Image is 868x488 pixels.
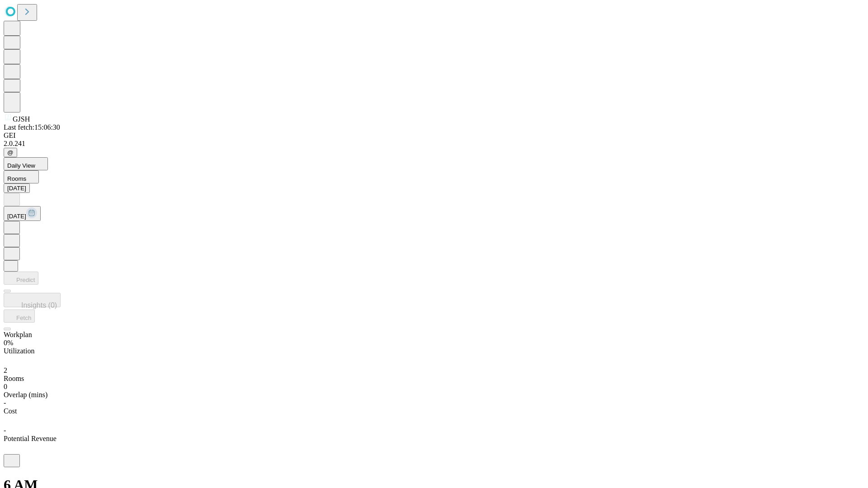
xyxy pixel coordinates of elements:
span: Insights (0) [21,301,57,309]
button: Daily View [4,157,48,170]
button: Rooms [4,170,39,183]
span: 0% [4,339,13,347]
span: Potential Revenue [4,435,57,442]
span: 0 [4,383,7,390]
span: Utilization [4,347,34,355]
button: [DATE] [4,183,30,193]
span: GJSH [13,115,30,123]
span: @ [7,149,14,156]
span: 2 [4,366,7,374]
span: Overlap (mins) [4,391,47,399]
span: Rooms [4,375,24,382]
span: Workplan [4,331,32,338]
div: 2.0.241 [4,140,864,148]
button: Fetch [4,310,35,323]
span: [DATE] [7,213,26,220]
span: Rooms [7,175,26,182]
button: @ [4,148,17,157]
button: Insights (0) [4,293,61,307]
button: Predict [4,272,38,285]
span: Daily View [7,162,35,169]
span: Last fetch: 15:06:30 [4,123,60,131]
div: GEI [4,131,864,140]
span: - [4,399,6,407]
span: Cost [4,407,17,415]
span: - [4,427,6,434]
button: [DATE] [4,206,41,221]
